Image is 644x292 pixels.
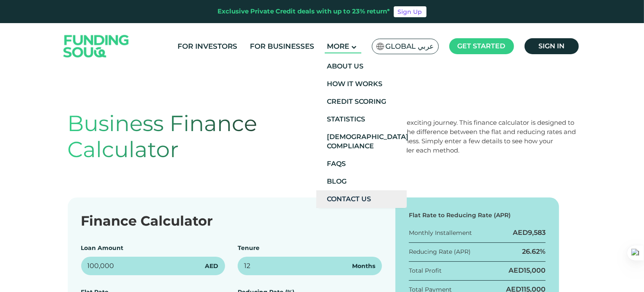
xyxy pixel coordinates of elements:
[538,42,564,50] span: Sign in
[376,43,384,50] img: SA Flag
[316,93,407,110] a: Credit Scoring
[509,266,546,275] div: AED
[238,244,260,252] label: Tenure
[327,42,349,50] span: More
[525,38,579,54] a: Sign in
[81,244,124,252] label: Loan Amount
[205,262,218,271] span: AED
[68,110,316,163] h1: Business Finance Calculator
[409,211,546,220] div: Flat Rate to Reducing Rate (APR)
[316,75,407,93] a: How It Works
[522,247,546,256] div: 26.62%
[316,155,407,173] a: FAQs
[352,262,375,271] span: Months
[81,211,382,231] div: Finance Calculator
[316,58,407,75] a: About Us
[409,229,472,237] div: Monthly Installement
[248,39,316,53] a: For Businesses
[409,266,442,275] div: Total Profit
[329,118,577,155] div: Growing a business is an exciting journey. This finance calculator is designed to raise your awar...
[513,228,546,237] div: AED
[394,6,427,17] a: Sign Up
[316,128,407,155] a: [DEMOGRAPHIC_DATA] Compliance
[524,266,546,274] span: 15,000
[55,25,138,68] img: Logo
[175,39,239,53] a: For Investors
[316,173,407,190] a: Blog
[316,110,407,128] a: Statistics
[528,229,546,237] span: 9,583
[316,190,407,208] a: Contact Us
[386,42,434,51] span: Global عربي
[458,42,506,50] span: Get started
[409,247,471,256] div: Reducing Rate (APR)
[218,7,390,16] div: Exclusive Private Credit deals with up to 23% return*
